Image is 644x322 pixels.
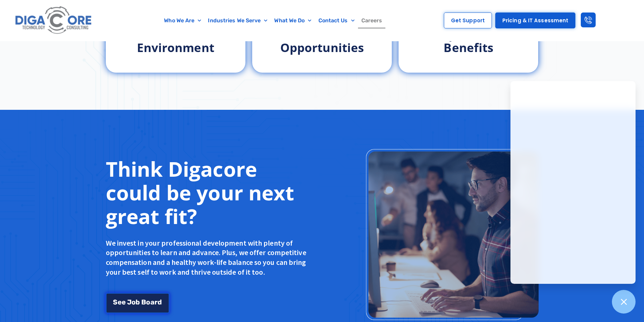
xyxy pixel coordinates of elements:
span: e [122,298,126,305]
span: Pricing & IT Assessment [502,18,568,23]
h2: Think Digacore could be your next great fit? [106,157,310,228]
a: Careers [358,13,386,28]
a: Get Support [444,13,492,28]
a: Contact Us [315,13,358,28]
a: What We Do [271,13,315,28]
span: J [127,298,132,305]
span: r [154,298,158,305]
span: e [118,298,122,305]
span: Get Support [451,18,485,23]
nav: Menu [127,13,420,28]
a: Who We Are [161,13,205,28]
a: Industries We Serve [205,13,271,28]
span: o [146,298,150,305]
a: See Job Board [106,292,169,313]
span: d [158,298,162,305]
img: Think Digacore could be your next great fit? [364,147,538,321]
span: o [132,298,136,305]
a: Pricing & IT Assessment [495,13,575,28]
span: b [136,298,140,305]
iframe: Chatgenie Messenger [510,81,636,284]
p: We invest in your professional development with plenty of opportunities to learn and advance. Plu... [106,238,310,277]
img: Digacore logo 1 [13,3,94,38]
span: B [141,298,146,305]
span: a [150,298,154,305]
span: S [113,298,117,305]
